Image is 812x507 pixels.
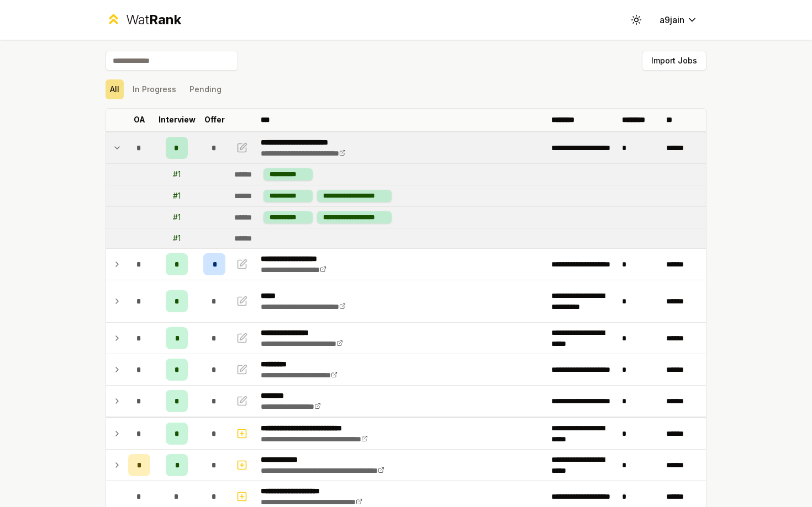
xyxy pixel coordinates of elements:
[173,190,181,201] div: # 1
[642,51,706,71] button: Import Jobs
[660,13,684,26] span: a9jain
[128,79,181,99] button: In Progress
[204,114,225,125] p: Offer
[173,169,181,180] div: # 1
[106,79,124,99] button: All
[651,10,706,30] button: a9jain
[149,12,181,28] span: Rank
[106,11,181,29] a: WatRank
[173,233,181,244] div: # 1
[173,212,181,223] div: # 1
[134,114,145,125] p: OA
[159,114,196,125] p: Interview
[185,79,226,99] button: Pending
[126,11,181,29] div: Wat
